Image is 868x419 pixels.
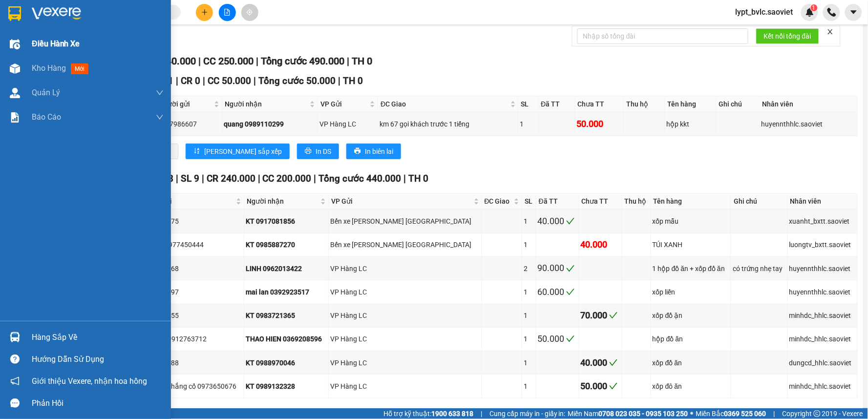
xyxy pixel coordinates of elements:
div: VP Hàng LC [330,287,480,297]
span: | [481,408,482,419]
span: TH 0 [409,173,429,184]
div: VP Hàng LC [330,381,480,392]
div: minhdc_hhlc.saoviet [789,381,856,392]
span: CC 250.000 [203,55,254,67]
div: huyennthhlc.saoviet [789,287,856,297]
div: hộp đồ ăn [653,334,729,344]
img: warehouse-icon [10,88,20,98]
span: [PERSON_NAME] sắp xếp [204,146,282,157]
span: message [10,398,20,408]
div: minhdc_hhlc.saoviet [789,310,856,321]
div: dungcd_hhlc.saoviet [789,357,856,368]
td: VP Hàng LC [329,257,482,280]
span: | [198,55,201,67]
span: check [609,358,618,367]
span: | [176,173,178,184]
div: minhdc_hhlc.saoviet [789,334,856,344]
span: mới [71,63,88,74]
div: xốp đồ ặn [653,310,729,321]
th: Ghi chú [731,193,787,209]
th: Tên hàng [665,96,717,112]
div: 90.000 [538,261,577,275]
span: file-add [224,9,231,16]
span: CR 240.000 [207,173,255,184]
span: copyright [814,410,821,417]
div: xốp mẫu [653,216,729,227]
div: LINH 0962013422 [246,263,327,274]
div: 1 [524,216,534,227]
div: 50.000 [581,379,620,393]
div: 0961277868 [140,263,242,274]
td: Bến xe Trung tâm Lào Cai [329,233,482,257]
span: ⚪️ [691,412,694,416]
div: KT 0989132328 [246,381,327,392]
img: phone-icon [827,8,836,17]
div: mai lan 0392923517 [246,287,327,297]
span: check [609,382,618,391]
span: check [566,264,575,273]
div: Phản hồi [32,396,164,411]
div: luongtv_bxtt.saoviet [789,239,856,250]
div: huyennthhlc.saoviet [789,263,856,274]
img: logo-vxr [8,6,21,21]
span: | [256,55,258,67]
div: 1 [524,357,534,368]
button: plus [196,4,213,21]
th: Thu hộ [624,96,665,112]
div: 70.000 [581,309,620,322]
span: Tổng cước 490.000 [261,55,344,67]
span: | [404,173,406,184]
div: 0982607655 [140,310,242,321]
div: Hàng sắp về [32,330,164,345]
span: Giới thiệu Vexere, nhận hoa hồng [32,375,147,387]
span: Đơn 8 [148,173,173,184]
span: | [314,173,317,184]
div: Hướng dẫn sử dụng [32,352,164,367]
span: check [609,311,618,320]
sup: 1 [811,4,818,11]
span: printer [305,147,312,155]
th: Thu hộ [622,193,651,209]
div: 0357235297 [140,287,242,297]
div: xốp đồ ăn [653,357,729,368]
span: Miền Bắc [696,408,766,419]
strong: 0708 023 035 - 0935 103 250 [599,410,688,418]
span: Quản Lý [32,86,60,99]
span: TH 0 [343,75,363,86]
span: CC 200.000 [263,173,312,184]
span: | [774,408,775,419]
button: file-add [219,4,236,21]
strong: 1900 633 818 [431,410,473,418]
input: Nhập số tổng đài [577,28,748,44]
th: Nhân viên [788,193,858,209]
th: Tên hàng [651,193,731,209]
div: DƯƠNG 0912763712 [140,334,242,344]
button: caret-down [845,4,862,21]
td: VP Hàng LC [329,375,482,398]
div: 1 [524,334,534,344]
span: Điều hành xe [32,38,80,50]
span: Kết nối tổng đài [764,31,811,42]
span: VP Gửi [331,196,472,207]
button: printerIn biên lai [346,144,401,159]
span: | [202,173,204,184]
div: VP Hàng LC [330,310,480,321]
span: ĐC Giao [381,99,508,109]
span: down [156,113,164,121]
span: Báo cáo [32,111,61,123]
span: | [258,173,260,184]
td: VP Hàng LC [329,351,482,375]
span: notification [10,377,20,386]
strong: 0369 525 060 [724,410,766,418]
span: question-circle [10,355,20,364]
div: tuấn anh thắng cố 0973650676 [140,381,242,392]
span: 1 [812,4,816,11]
span: check [566,288,575,296]
div: 1 [524,310,534,321]
th: Đã TT [536,193,579,209]
div: THAO HIEN 0369208596 [246,334,327,344]
button: aim [241,4,258,21]
div: 0387445588 [140,357,242,368]
th: SL [519,96,539,112]
div: Bến xe [PERSON_NAME] [GEOGRAPHIC_DATA] [330,239,480,250]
